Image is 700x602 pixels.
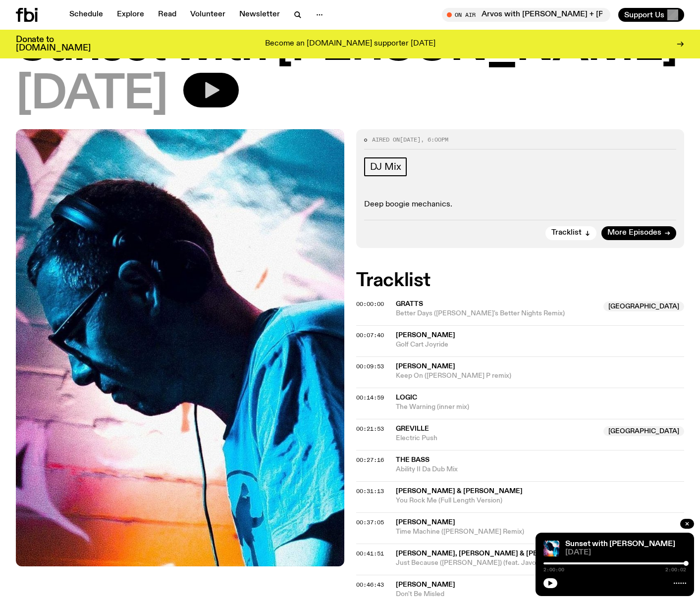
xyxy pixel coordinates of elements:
[265,40,435,49] p: Become an [DOMAIN_NAME] supporter [DATE]
[396,402,685,412] span: The Warning (inner mix)
[565,540,675,548] a: Sunset with [PERSON_NAME]
[16,36,91,52] h3: Donate to [DOMAIN_NAME]
[396,488,523,495] span: [PERSON_NAME] & [PERSON_NAME]
[356,425,384,433] span: 00:21:53
[364,200,677,209] p: Deep boogie mechanics.
[396,425,429,432] span: Greville
[356,487,384,495] span: 00:31:13
[356,520,384,525] button: 00:37:05
[356,551,384,556] button: 00:41:51
[603,426,684,436] span: [GEOGRAPHIC_DATA]
[16,73,167,117] span: [DATE]
[396,496,685,505] span: You Rock Me (Full Length Version)
[545,226,596,240] button: Tracklist
[607,229,661,237] span: More Episodes
[356,457,384,463] button: 00:27:16
[356,364,384,369] button: 00:09:53
[16,129,344,566] img: Simon Caldwell stands side on, looking downwards. He has headphones on. Behind him is a brightly ...
[396,527,685,537] span: Time Machine ([PERSON_NAME] Remix)
[356,456,384,464] span: 00:27:16
[63,8,109,22] a: Schedule
[396,434,598,443] span: Electric Push
[601,226,676,240] a: More Episodes
[565,549,686,556] span: [DATE]
[396,456,430,463] span: The Bass
[370,161,401,172] span: DJ Mix
[356,582,384,588] button: 00:46:43
[624,10,664,19] span: Support Us
[396,309,598,318] span: Better Days ([PERSON_NAME]'s Better Nights Remix)
[356,550,384,557] span: 00:41:51
[396,590,685,599] span: Don't Be Misled
[356,272,685,290] h2: Tracklist
[618,8,684,22] button: Support Us
[396,519,455,526] span: [PERSON_NAME]
[184,8,231,22] a: Volunteer
[364,157,407,176] a: DJ Mix
[396,363,455,370] span: [PERSON_NAME]
[356,395,384,401] button: 00:14:59
[396,301,423,307] span: Gratts
[400,136,421,144] span: [DATE]
[372,136,400,144] span: Aired on
[396,332,455,339] span: [PERSON_NAME]
[396,558,685,568] span: Just Because ([PERSON_NAME]) (feat. Javonntte)
[356,331,384,339] span: 00:07:40
[356,426,384,432] button: 00:21:53
[233,8,286,22] a: Newsletter
[396,371,685,381] span: Keep On ([PERSON_NAME] P remix)
[396,550,586,557] span: [PERSON_NAME], [PERSON_NAME] & [PERSON_NAME]
[396,581,455,588] span: [PERSON_NAME]
[603,301,684,311] span: [GEOGRAPHIC_DATA]
[356,518,384,526] span: 00:37:05
[665,567,686,572] span: 2:00:02
[356,300,384,308] span: 00:00:00
[111,8,150,22] a: Explore
[396,340,685,350] span: Golf Cart Joyride
[543,567,564,572] span: 2:00:00
[442,8,610,22] button: On AirArvos with [PERSON_NAME] + [PERSON_NAME]
[543,541,559,556] img: Simon Caldwell stands side on, looking downwards. He has headphones on. Behind him is a brightly ...
[356,489,384,494] button: 00:31:13
[551,229,582,237] span: Tracklist
[356,581,384,589] span: 00:46:43
[356,333,384,338] button: 00:07:40
[356,301,384,307] button: 00:00:00
[421,136,448,144] span: , 6:00pm
[396,465,685,474] span: Ability II Da Dub Mix
[356,394,384,401] span: 00:14:59
[396,394,417,401] span: Logic
[152,8,182,22] a: Read
[356,362,384,370] span: 00:09:53
[16,24,684,69] h1: Sunset with [PERSON_NAME]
